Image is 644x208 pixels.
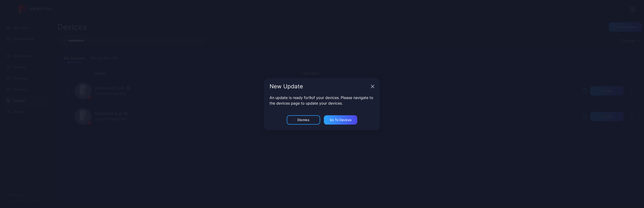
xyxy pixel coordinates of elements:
[270,84,369,89] div: New Update
[330,118,352,122] div: Go to devices
[324,115,357,125] button: Go to devices
[297,118,309,122] div: Dismiss
[287,115,320,125] button: Dismiss
[270,95,374,106] p: An update is ready for 9 of your devices. Please navigate to the devices page to update your devi...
